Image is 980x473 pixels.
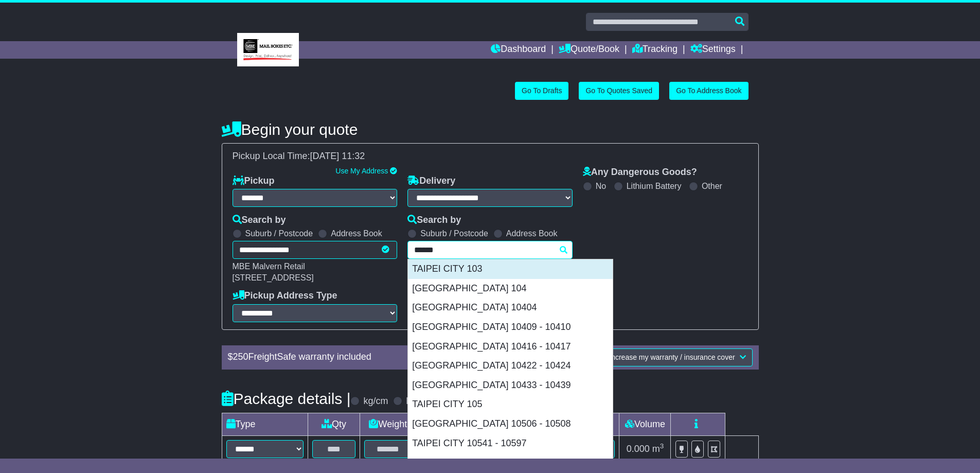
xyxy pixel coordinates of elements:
td: Type [222,413,308,435]
a: Go To Drafts [515,82,568,100]
div: $ FreightSafe warranty included [223,352,520,363]
a: Dashboard [491,41,546,59]
label: Suburb / Postcode [245,229,313,238]
div: [GEOGRAPHIC_DATA] 10422 - 10424 [408,356,613,376]
h4: Begin your quote [222,121,759,138]
span: MBE Malvern Retail [233,262,305,271]
label: kg/cm [363,396,388,407]
td: Volume [619,413,671,435]
label: Any Dangerous Goods? [583,167,697,178]
td: Weight [360,413,416,435]
label: Address Book [506,229,558,238]
button: Increase my warranty / insurance cover [602,348,752,366]
div: [GEOGRAPHIC_DATA] - 11002 [408,453,613,472]
a: Go To Quotes Saved [579,82,659,100]
label: Delivery [407,176,455,187]
div: [GEOGRAPHIC_DATA] 10506 - 10508 [408,414,613,434]
div: [GEOGRAPHIC_DATA] 10404 [408,298,613,318]
a: Use My Address [335,167,388,175]
a: Go To Address Book [669,82,748,100]
span: Increase my warranty / insurance cover [609,353,735,361]
div: [GEOGRAPHIC_DATA] 10409 - 10410 [408,318,613,337]
div: TAIPEI CITY 103 [408,259,613,279]
div: [GEOGRAPHIC_DATA] 10416 - 10417 [408,337,613,357]
label: Lithium Battery [627,181,682,191]
sup: 3 [660,442,664,450]
span: [DATE] 11:32 [310,151,365,161]
label: Pickup [233,176,275,187]
label: Other [702,181,722,191]
div: TAIPEI CITY 10541 - 10597 [408,434,613,453]
label: Pickup Address Type [233,290,337,302]
div: [GEOGRAPHIC_DATA] 10433 - 10439 [408,376,613,395]
a: Tracking [632,41,678,59]
h4: Package details | [222,390,351,407]
label: Search by [233,215,286,226]
label: Address Book [331,229,382,238]
label: Search by [407,215,461,226]
span: 0.000 [627,444,650,454]
div: Pickup Local Time: [227,151,753,162]
a: Quote/Book [559,41,619,59]
span: m [652,444,664,454]
td: Qty [308,413,360,435]
label: Suburb / Postcode [420,229,488,238]
label: No [596,181,606,191]
div: [GEOGRAPHIC_DATA] 104 [408,279,613,299]
label: lb/in [406,396,423,407]
span: 250 [233,352,248,362]
img: MBE Malvern [237,33,299,66]
div: TAIPEI CITY 105 [408,395,613,414]
span: [STREET_ADDRESS] [233,273,314,282]
a: Settings [690,41,736,59]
